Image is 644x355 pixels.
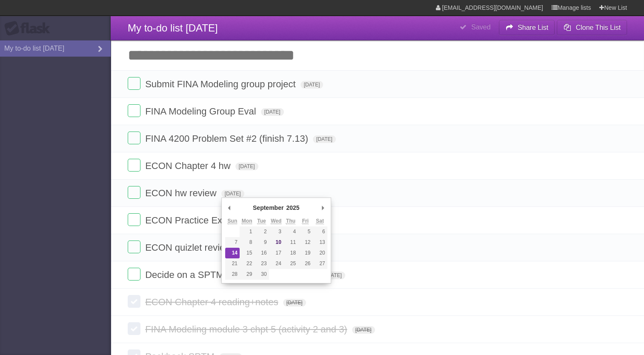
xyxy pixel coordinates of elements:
[252,201,285,214] div: September
[499,20,555,35] button: Share List
[240,248,254,258] button: 15
[283,237,298,248] button: 11
[221,190,244,198] span: [DATE]
[128,213,140,226] label: Done
[240,269,254,280] button: 29
[128,240,140,253] label: Done
[128,159,140,172] label: Done
[128,132,140,144] label: Done
[225,248,240,258] button: 14
[269,248,283,258] button: 17
[286,218,295,224] abbr: Thursday
[283,258,298,269] button: 25
[128,322,140,335] label: Done
[575,24,621,31] b: Clone This List
[254,248,269,258] button: 16
[269,226,283,237] button: 3
[145,297,280,307] span: ECON Chapter 4 reading+notes
[319,201,327,214] button: Next Month
[254,237,269,248] button: 9
[128,295,140,308] label: Done
[301,81,323,89] span: [DATE]
[283,299,306,306] span: [DATE]
[128,77,140,90] label: Done
[228,218,238,224] abbr: Sunday
[298,226,312,237] button: 5
[128,104,140,117] label: Done
[283,248,298,258] button: 18
[225,237,240,248] button: 7
[145,188,218,198] span: ECON hw review
[313,135,336,143] span: [DATE]
[269,237,283,248] button: 10
[271,218,281,224] abbr: Wednesday
[322,272,345,279] span: [DATE]
[261,108,284,116] span: [DATE]
[254,226,269,237] button: 2
[145,215,238,226] span: ECON Practice Exam
[283,226,298,237] button: 4
[269,258,283,269] button: 24
[240,237,254,248] button: 8
[145,269,320,280] span: Decide on a SPTM topic for honors paper
[316,218,324,224] abbr: Saturday
[128,268,140,281] label: Done
[254,258,269,269] button: 23
[518,24,548,31] b: Share List
[240,226,254,237] button: 1
[225,258,240,269] button: 21
[128,186,140,199] label: Done
[471,23,490,31] b: Saved
[352,326,375,334] span: [DATE]
[225,269,240,280] button: 28
[257,218,266,224] abbr: Tuesday
[298,237,312,248] button: 12
[145,79,298,89] span: Submit FINA Modeling group project
[225,201,234,214] button: Previous Month
[302,218,309,224] abbr: Friday
[298,258,312,269] button: 26
[240,258,254,269] button: 22
[145,106,258,117] span: FINA Modeling Group Eval
[145,324,349,335] span: FINA Modeling module 3 chpt 5 (activity 2 and 3)
[235,163,258,170] span: [DATE]
[312,248,327,258] button: 20
[4,21,55,36] div: Flask
[285,201,301,214] div: 2025
[312,226,327,237] button: 6
[298,248,312,258] button: 19
[145,133,310,144] span: FINA 4200 Problem Set #2 (finish 7.13)
[145,160,233,171] span: ECON Chapter 4 hw
[254,269,269,280] button: 30
[145,242,234,253] span: ECON quizlet review
[312,258,327,269] button: 27
[242,218,252,224] abbr: Monday
[557,20,627,35] button: Clone This List
[312,237,327,248] button: 13
[128,22,218,34] span: My to-do list [DATE]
